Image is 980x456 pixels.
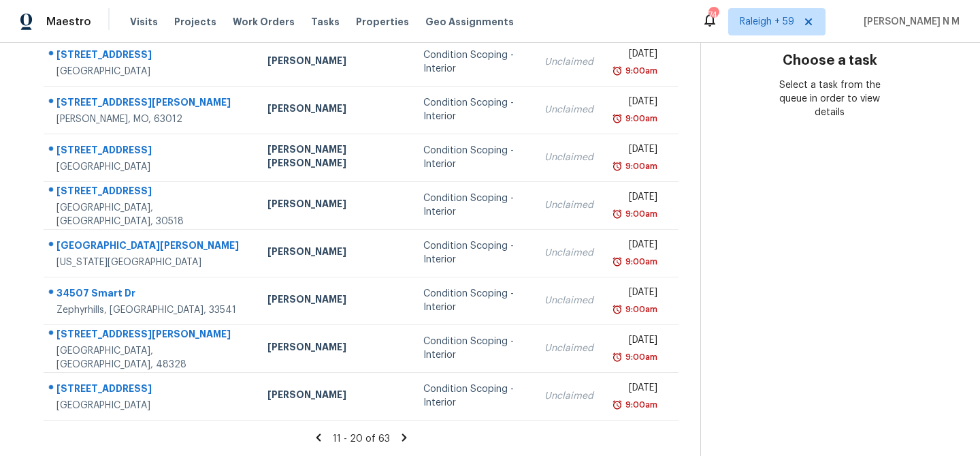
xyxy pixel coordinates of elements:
[56,65,246,78] div: [GEOGRAPHIC_DATA]
[623,207,657,221] div: 9:00am
[267,292,402,309] div: [PERSON_NAME]
[56,48,246,65] div: [STREET_ADDRESS]
[544,103,593,117] div: Unclaimed
[423,96,523,123] div: Condition Scoping - Interior
[267,54,402,71] div: [PERSON_NAME]
[356,15,409,29] span: Properties
[423,287,523,314] div: Condition Scoping - Interior
[423,48,523,76] div: Condition Scoping - Interior
[267,102,402,119] div: [PERSON_NAME]
[56,382,246,399] div: [STREET_ADDRESS]
[56,286,246,303] div: 34507 Smart Dr
[267,245,402,262] div: [PERSON_NAME]
[56,303,246,317] div: Zephyrhills, [GEOGRAPHIC_DATA], 33541
[333,434,390,444] span: 11 - 20 of 63
[623,398,657,412] div: 9:00am
[766,78,894,119] div: Select a task from the queue in order to view details
[423,144,523,171] div: Condition Scoping - Interior
[233,15,295,29] span: Work Orders
[423,335,523,362] div: Condition Scoping - Interior
[783,54,877,67] h3: Choose a task
[858,15,960,29] span: [PERSON_NAME] N M
[612,64,623,78] img: Overdue Alarm Icon
[615,286,657,303] div: [DATE]
[615,333,657,350] div: [DATE]
[740,15,794,29] span: Raleigh + 59
[56,399,246,412] div: [GEOGRAPHIC_DATA]
[56,160,246,174] div: [GEOGRAPHIC_DATA]
[56,95,246,112] div: [STREET_ADDRESS][PERSON_NAME]
[708,8,718,22] div: 744
[544,198,593,212] div: Unclaimed
[56,327,246,344] div: [STREET_ADDRESS][PERSON_NAME]
[56,112,246,126] div: [PERSON_NAME], MO, 63012
[612,255,623,269] img: Overdue Alarm Icon
[615,95,657,112] div: [DATE]
[56,239,246,256] div: [GEOGRAPHIC_DATA][PERSON_NAME]
[56,184,246,201] div: [STREET_ADDRESS]
[544,341,593,355] div: Unclaimed
[423,382,523,410] div: Condition Scoping - Interior
[56,143,246,160] div: [STREET_ADDRESS]
[130,15,158,29] span: Visits
[615,381,657,398] div: [DATE]
[56,201,246,228] div: [GEOGRAPHIC_DATA], [GEOGRAPHIC_DATA], 30518
[423,239,523,267] div: Condition Scoping - Interior
[267,142,402,173] div: [PERSON_NAME] [PERSON_NAME]
[544,151,593,164] div: Unclaimed
[56,344,246,371] div: [GEOGRAPHIC_DATA], [GEOGRAPHIC_DATA], 48328
[612,350,623,364] img: Overdue Alarm Icon
[623,64,657,78] div: 9:00am
[544,55,593,69] div: Unclaimed
[615,190,657,207] div: [DATE]
[544,246,593,260] div: Unclaimed
[46,15,91,29] span: Maestro
[615,142,657,159] div: [DATE]
[56,256,246,269] div: [US_STATE][GEOGRAPHIC_DATA]
[615,238,657,255] div: [DATE]
[425,15,514,29] span: Geo Assignments
[623,255,657,269] div: 9:00am
[612,159,623,173] img: Overdue Alarm Icon
[544,389,593,403] div: Unclaimed
[623,112,657,125] div: 9:00am
[612,398,623,412] img: Overdue Alarm Icon
[423,192,523,219] div: Condition Scoping - Interior
[267,197,402,214] div: [PERSON_NAME]
[612,112,623,125] img: Overdue Alarm Icon
[623,303,657,316] div: 9:00am
[612,303,623,316] img: Overdue Alarm Icon
[267,388,402,405] div: [PERSON_NAME]
[615,47,657,64] div: [DATE]
[612,207,623,221] img: Overdue Alarm Icon
[544,294,593,307] div: Unclaimed
[174,15,216,29] span: Projects
[311,17,340,27] span: Tasks
[623,350,657,364] div: 9:00am
[267,340,402,357] div: [PERSON_NAME]
[623,159,657,173] div: 9:00am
